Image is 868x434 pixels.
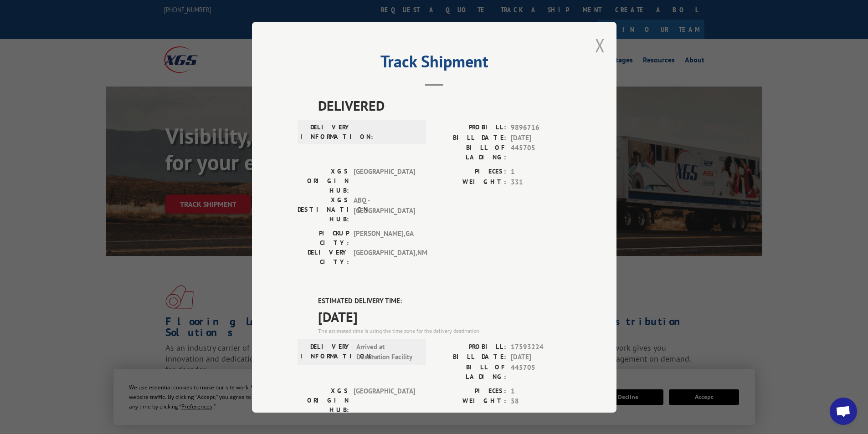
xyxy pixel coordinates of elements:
[511,362,571,381] span: 445705
[511,386,571,396] span: 1
[511,133,571,143] span: [DATE]
[354,195,415,224] span: ABQ - [GEOGRAPHIC_DATA]
[434,342,506,352] label: PROBILL:
[830,398,857,425] div: Open chat
[318,296,571,306] label: ESTIMATED DELIVERY TIME:
[511,123,571,133] span: 9896716
[300,123,352,142] label: DELIVERY INFORMATION:
[434,386,506,396] label: PIECES:
[434,362,506,381] label: BILL OF LADING:
[511,396,571,407] span: 58
[595,33,605,57] button: Close modal
[511,167,571,177] span: 1
[318,95,571,116] span: DELIVERED
[434,352,506,363] label: BILL DATE:
[356,342,418,362] span: Arrived at Destination Facility
[298,248,349,267] label: DELIVERY CITY:
[354,167,415,195] span: [GEOGRAPHIC_DATA]
[300,342,352,362] label: DELIVERY INFORMATION:
[298,229,349,248] label: PICKUP CITY:
[434,177,506,187] label: WEIGHT:
[434,396,506,407] label: WEIGHT:
[511,143,571,162] span: 445705
[298,55,571,72] h2: Track Shipment
[354,229,415,248] span: [PERSON_NAME] , GA
[434,143,506,162] label: BILL OF LADING:
[298,195,349,224] label: XGS DESTINATION HUB:
[434,123,506,133] label: PROBILL:
[298,167,349,195] label: XGS ORIGIN HUB:
[511,177,571,187] span: 331
[511,342,571,352] span: 17593224
[318,327,571,335] div: The estimated time is using the time zone for the delivery destination.
[434,167,506,177] label: PIECES:
[318,306,571,327] span: [DATE]
[354,248,415,267] span: [GEOGRAPHIC_DATA] , NM
[511,352,571,363] span: [DATE]
[434,133,506,143] label: BILL DATE:
[354,386,415,414] span: [GEOGRAPHIC_DATA]
[298,386,349,414] label: XGS ORIGIN HUB:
